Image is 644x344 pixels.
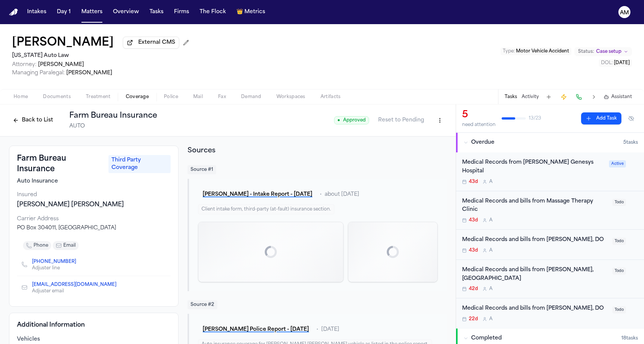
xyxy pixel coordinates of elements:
[604,94,632,100] button: Assistant
[516,49,569,54] span: Motor Vehicle Accident
[489,179,493,185] span: A
[198,188,317,201] button: [PERSON_NAME] - Intake Report - [DATE]
[23,241,51,250] button: phone
[9,114,57,126] button: Back to List
[17,178,58,185] span: Auto Insurance
[218,94,226,100] span: Fax
[469,316,478,322] span: 22d
[237,8,243,16] span: crown
[78,5,105,19] button: Matters
[108,155,171,173] span: Third Party Coverage
[471,139,494,146] span: Overdue
[69,111,157,121] h1: Farm Bureau Insurance
[320,191,322,198] span: •
[188,146,447,156] h2: Sources
[123,37,179,49] button: External CMS
[66,70,112,76] span: [PERSON_NAME]
[17,154,104,175] h3: Farm Bureau Insurance
[522,94,539,100] button: Activity
[325,191,359,198] span: about [DATE]
[489,247,493,253] span: A
[529,115,541,121] span: 13 / 23
[623,140,638,146] span: 5 task s
[12,36,114,50] button: Edit matter name
[469,247,478,253] span: 43d
[469,286,478,292] span: 42d
[244,8,265,16] span: Metrics
[505,94,517,100] button: Tasks
[17,224,171,232] div: PO Box 304011, [GEOGRAPHIC_DATA]
[543,92,554,102] button: Add Task
[334,116,369,124] span: Approved
[32,288,122,294] div: Adjuster email
[489,316,493,322] span: A
[611,94,632,100] span: Assistant
[171,5,192,19] button: Firms
[9,9,18,16] a: Home
[188,300,217,309] span: Source # 2
[38,62,84,68] span: [PERSON_NAME]
[32,282,116,288] a: [EMAIL_ADDRESS][DOMAIN_NAME]
[32,259,76,265] a: [PHONE_NUMBER]
[233,5,268,19] button: crownMetrics
[624,112,638,124] button: Hide completed tasks (⌘⇧H)
[54,5,74,19] a: Day 1
[12,36,114,50] h1: [PERSON_NAME]
[574,92,584,102] button: Make a Call
[612,199,626,206] span: Todo
[609,160,626,167] span: Active
[462,197,608,215] div: Medical Records and bills from Massage Therapy Clinic
[188,165,216,174] span: Source # 1
[17,200,171,209] div: [PERSON_NAME] [PERSON_NAME]
[110,5,142,19] button: Overview
[462,304,608,313] div: Medical Records and bills from [PERSON_NAME], DO
[489,217,493,223] span: A
[462,109,496,121] div: 5
[43,94,71,100] span: Documents
[469,217,478,223] span: 43d
[316,326,318,333] span: •
[34,243,48,249] span: phone
[17,191,171,199] div: Insured
[456,298,644,328] div: Open task: Medical Records and bills from Marissa Rogers, DO
[578,49,594,55] span: Status:
[24,5,49,19] button: Intakes
[503,49,515,54] span: Type :
[612,306,626,313] span: Todo
[462,122,496,128] div: need attention
[276,94,305,100] span: Workspaces
[489,286,493,292] span: A
[126,94,149,100] span: Coverage
[469,179,478,185] span: 43d
[456,260,644,299] div: Open task: Medical Records and bills from Sidney Broder, MD
[456,191,644,230] div: Open task: Medical Records and bills from Massage Therapy Clinic
[320,94,341,100] span: Artifacts
[63,243,76,249] span: email
[32,265,82,271] div: Adjuster line
[193,94,203,100] span: Mail
[12,51,192,60] h2: [US_STATE] Auto Law
[596,49,621,55] span: Case setup
[612,267,626,275] span: Todo
[462,266,608,283] div: Medical Records and bills from [PERSON_NAME], [GEOGRAPHIC_DATA]
[12,62,37,68] span: Attorney:
[614,61,630,65] span: [DATE]
[198,222,343,282] div: View document section 19
[138,39,175,46] span: External CMS
[14,94,28,100] span: Home
[321,326,339,333] span: [DATE]
[17,215,171,223] div: Carrier Address
[621,335,638,341] span: 18 task s
[462,158,604,176] div: Medical Records from [PERSON_NAME] Genesys Hospital
[147,5,166,19] button: Tasks
[53,241,79,250] button: email
[198,323,313,336] button: [PERSON_NAME] Police Report - [DATE]
[197,5,229,19] button: The Flock
[9,9,18,16] img: Finch Logo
